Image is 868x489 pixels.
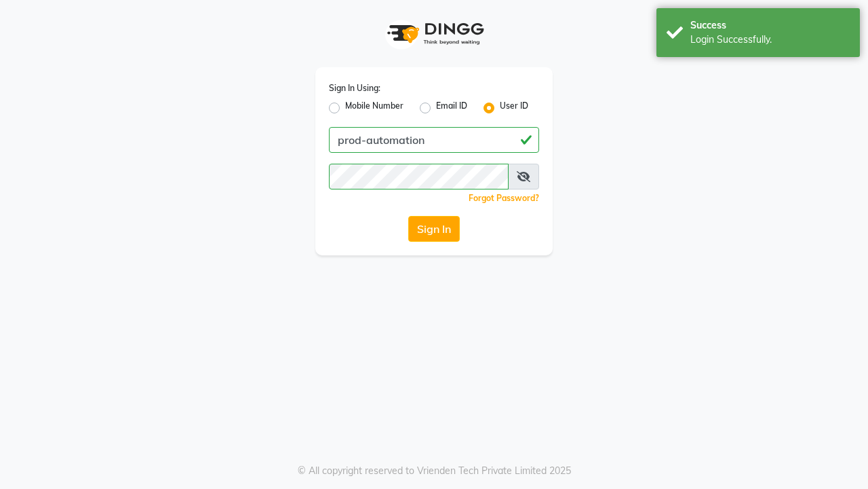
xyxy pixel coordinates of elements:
[690,18,850,33] div: Success
[500,100,528,116] label: User ID
[690,33,850,47] div: Login Successfully.
[436,100,467,116] label: Email ID
[329,164,509,189] input: Username
[469,193,539,203] a: Forgot Password?
[329,127,539,153] input: Username
[345,100,403,116] label: Mobile Number
[329,82,380,94] label: Sign In Using:
[408,216,460,242] button: Sign In
[380,14,488,54] img: logo1.svg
